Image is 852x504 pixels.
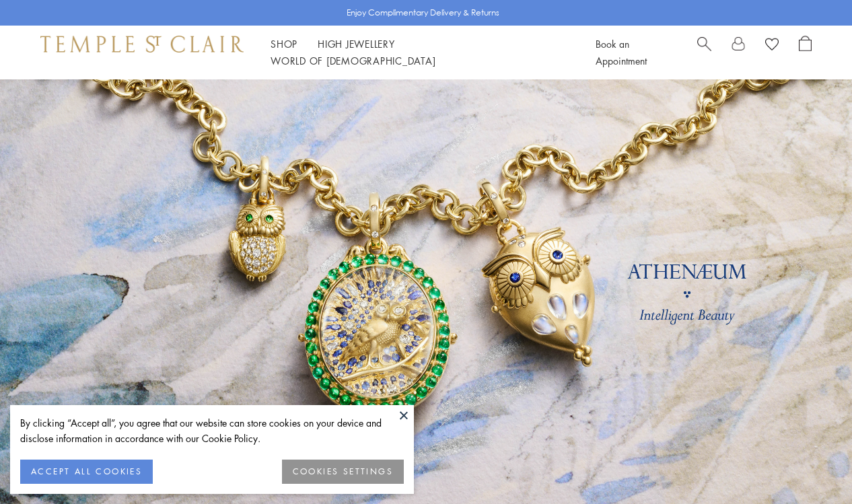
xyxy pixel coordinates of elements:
a: Search [697,36,711,69]
button: ACCEPT ALL COOKIES [20,460,153,484]
div: By clicking “Accept all”, you agree that our website can store cookies on your device and disclos... [20,415,404,446]
nav: Main navigation [271,36,565,69]
a: High JewelleryHigh Jewellery [318,37,395,50]
p: Enjoy Complimentary Delivery & Returns [347,6,499,20]
a: ShopShop [271,37,297,50]
iframe: Gorgias live chat messenger [785,441,839,491]
a: World of [DEMOGRAPHIC_DATA]World of [DEMOGRAPHIC_DATA] [271,54,435,67]
img: Temple St. Clair [40,36,244,52]
a: Book an Appointment [596,37,647,67]
a: View Wishlist [765,36,779,56]
a: Open Shopping Bag [799,36,812,69]
button: COOKIES SETTINGS [282,460,404,484]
